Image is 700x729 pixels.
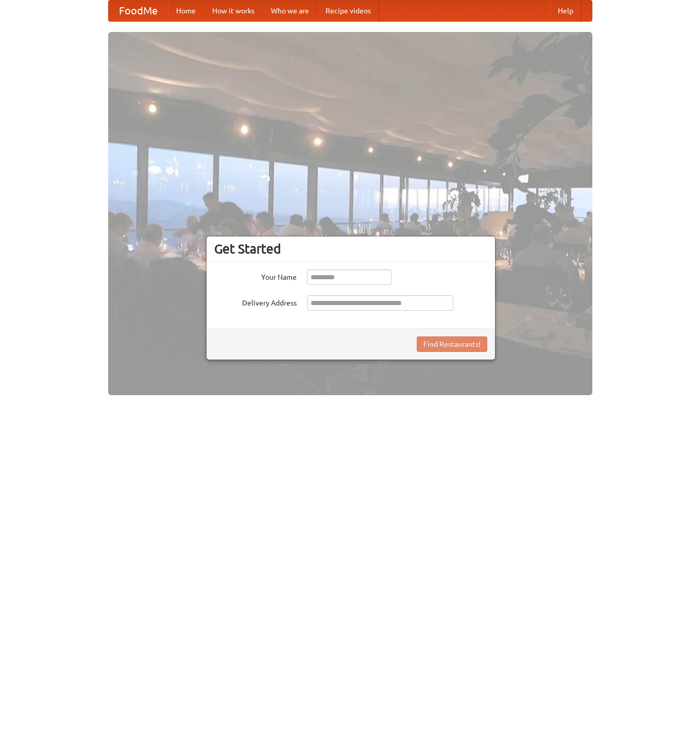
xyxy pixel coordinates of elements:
[109,1,168,21] a: FoodMe
[417,336,487,352] button: Find Restaurants!
[317,1,379,21] a: Recipe videos
[263,1,317,21] a: Who we are
[168,1,204,21] a: Home
[214,295,297,308] label: Delivery Address
[550,1,582,21] a: Help
[214,269,297,282] label: Your Name
[214,241,487,257] h3: Get Started
[204,1,263,21] a: How it works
